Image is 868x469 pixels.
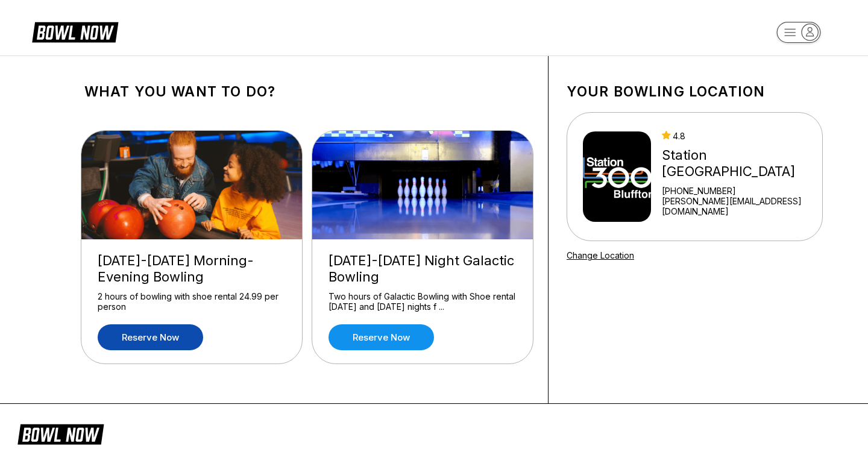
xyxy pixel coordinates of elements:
[329,291,517,312] div: Two hours of Galactic Bowling with Shoe rental [DATE] and [DATE] nights f ...
[567,250,634,260] a: Change Location
[662,186,817,196] div: [PHONE_NUMBER]
[98,253,286,285] div: [DATE]-[DATE] Morning-Evening Bowling
[81,131,303,239] img: Friday-Sunday Morning-Evening Bowling
[662,196,817,216] a: [PERSON_NAME][EMAIL_ADDRESS][DOMAIN_NAME]
[98,324,203,350] a: Reserve now
[98,291,286,312] div: 2 hours of bowling with shoe rental 24.99 per person
[662,131,817,141] div: 4.8
[329,253,517,285] div: [DATE]-[DATE] Night Galactic Bowling
[583,131,651,222] img: Station 300 Bluffton
[84,83,530,100] h1: What you want to do?
[662,147,817,180] div: Station [GEOGRAPHIC_DATA]
[312,131,534,239] img: Friday-Saturday Night Galactic Bowling
[567,83,823,100] h1: Your bowling location
[329,324,434,350] a: Reserve now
